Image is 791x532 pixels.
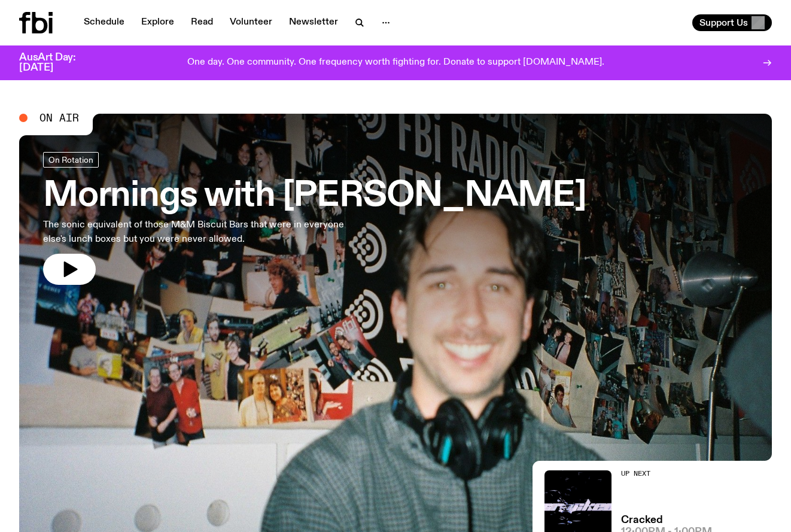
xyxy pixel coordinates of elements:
[19,53,96,73] h3: AusArt Day: [DATE]
[134,14,181,31] a: Explore
[43,152,586,285] a: Mornings with [PERSON_NAME]The sonic equivalent of those M&M Biscuit Bars that were in everyone e...
[43,218,349,247] p: The sonic equivalent of those M&M Biscuit Bars that were in everyone else's lunch boxes but you w...
[39,113,79,123] span: On Air
[43,180,586,213] h3: Mornings with [PERSON_NAME]
[692,14,772,31] button: Support Us
[187,57,604,68] p: One day. One community. One frequency worth fighting for. Donate to support [DOMAIN_NAME].
[43,152,99,168] a: On Rotation
[621,515,663,525] a: Cracked
[223,14,279,31] a: Volunteer
[184,14,220,31] a: Read
[621,470,712,477] h2: Up Next
[699,17,748,28] span: Support Us
[77,14,132,31] a: Schedule
[282,14,345,31] a: Newsletter
[48,155,93,164] span: On Rotation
